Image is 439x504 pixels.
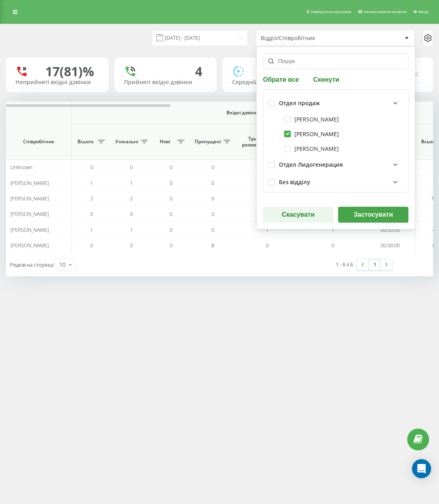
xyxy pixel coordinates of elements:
div: Прийняті вхідні дзвінки [124,79,207,86]
label: [PERSON_NAME] [284,131,339,137]
span: 0 [211,210,214,217]
span: 8 [211,242,214,249]
div: 17 (81)% [45,64,94,79]
button: Застосувати [338,207,408,223]
span: Співробітник [13,139,64,145]
span: Всього [75,139,95,145]
div: Без відділу [279,179,310,186]
span: 0 [170,195,172,202]
div: Середній час розмови [232,79,315,86]
div: Отдел Лидогенерация [279,162,343,168]
span: [PERSON_NAME] [10,210,49,217]
span: 2 [130,195,133,202]
span: 0 [266,242,269,249]
span: Тривалість розмови > Х сек. [238,136,284,148]
span: 1 [331,226,334,233]
span: 1 [90,226,93,233]
span: 1 [266,226,269,233]
span: 0 [170,179,172,187]
span: [PERSON_NAME] [10,242,49,249]
span: 1 [90,179,93,187]
span: c [416,69,419,78]
div: 10 [59,261,66,269]
span: 1 [130,226,133,233]
span: 0 [130,164,133,171]
span: 0 [211,179,214,187]
span: 0 [90,210,93,217]
span: 0 [211,164,214,171]
span: [PERSON_NAME] [10,179,49,187]
span: Вихід [418,10,428,14]
span: 0 [130,242,133,249]
span: Рядків на сторінці [10,261,54,268]
span: 1 [130,179,133,187]
div: Отдел продаж [279,100,320,107]
div: Open Intercom Messenger [412,459,431,478]
span: 0 [170,210,172,217]
input: Пошук [263,53,408,69]
span: Вхідні дзвінки [92,110,394,116]
span: 0 [90,164,93,171]
span: 0 [211,226,214,233]
td: 00:00:05 [366,222,415,237]
span: 0 [170,226,172,233]
span: 0 [331,242,334,249]
span: 0 [170,164,172,171]
span: [PERSON_NAME] [10,195,49,202]
div: 1 - 6 з 6 [336,260,353,268]
a: 1 [369,259,381,270]
span: Унікальні [115,139,138,145]
td: 00:00:00 [366,238,415,253]
div: Відділ/Співробітник [261,35,356,42]
span: Всього [419,139,439,145]
span: 0 [90,242,93,249]
span: Реферальна програма [310,10,351,14]
span: [PERSON_NAME] [10,226,49,233]
div: Неприйняті вхідні дзвінки [15,79,99,86]
button: Обрати все [263,75,301,83]
label: [PERSON_NAME] [284,116,339,123]
button: Скасувати [263,207,333,223]
span: 0 [130,210,133,217]
span: 9 [211,195,214,202]
span: 0 [170,242,172,249]
span: Пропущені [195,139,221,145]
span: 2 [90,195,93,202]
div: 4 [195,64,202,79]
span: Unknown [10,164,33,171]
span: Налаштування профілю [364,10,407,14]
label: [PERSON_NAME] [284,145,339,152]
span: Нові [155,139,175,145]
button: Скинути [311,75,342,83]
